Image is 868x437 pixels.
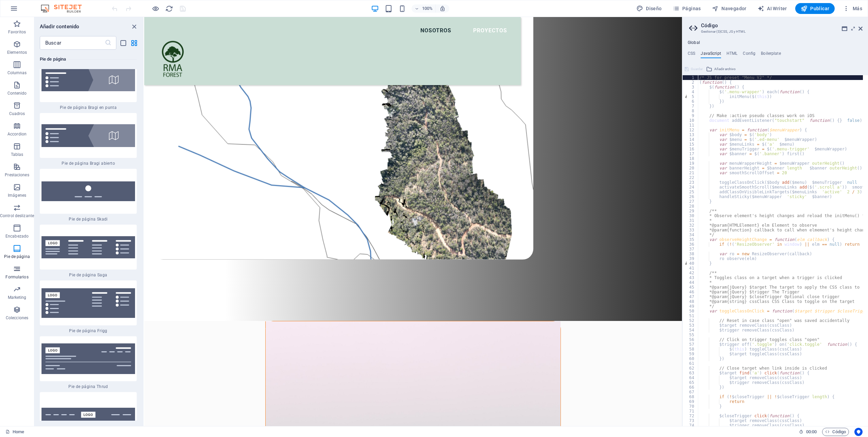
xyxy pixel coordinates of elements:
button: reload [165,4,173,13]
div: 33 [683,228,699,232]
button: Usercentrics [854,428,863,436]
div: 5 [683,94,699,99]
span: Pie de página Bragi abierto [40,161,137,166]
div: 25 [683,190,699,194]
div: 23 [683,180,699,185]
div: 19 [683,161,699,166]
div: 24 [683,185,699,190]
div: 66 [683,385,699,390]
div: 26 [683,194,699,199]
div: 1 [683,75,699,80]
h4: CSS [688,51,695,59]
span: Pie de página Thrud [40,384,137,389]
h6: Añadir contenido [40,22,79,31]
img: footer-skadi.svg [41,181,135,201]
div: 73 [683,418,699,423]
div: 49 [683,304,699,309]
div: 67 [683,390,699,394]
div: 6 [683,99,699,104]
h3: Gestionar (S)CSS, JS y HTML [701,29,849,35]
div: 58 [683,347,699,352]
div: 46 [683,290,699,294]
span: Publicar [801,5,830,12]
button: Haz clic para salir del modo de previsualización y seguir editando [151,4,160,13]
div: 4 [683,90,699,94]
div: 72 [683,414,699,418]
div: 57 [683,342,699,347]
div: 60 [683,356,699,361]
button: Diseño [634,3,665,14]
div: 13 [683,132,699,137]
span: Pie de página Saga [40,272,137,278]
p: Pie de página [4,254,30,259]
div: 16 [683,147,699,151]
div: Pie de página Skadi [40,169,137,222]
div: 2 [683,80,699,85]
div: 51 [683,313,699,318]
h4: Global [688,40,700,46]
span: Pie de página Bragi en punta [40,105,137,110]
p: Cuadros [9,111,25,116]
div: 27 [683,199,699,204]
div: 7 [683,104,699,109]
div: 39 [683,256,699,261]
div: Pie de página Bragi abierto [40,113,137,166]
p: Tablas [11,152,23,157]
div: 32 [683,223,699,228]
p: Contenido [7,91,27,96]
div: 43 [683,275,699,280]
span: Diseño [636,5,662,12]
p: Marketing [8,295,27,300]
div: Pie de página Saga [40,225,137,278]
div: 71 [683,409,699,414]
div: 11 [683,123,699,128]
div: 20 [683,166,699,171]
div: 68 [683,394,699,399]
button: list-view [119,39,127,47]
span: Pie de página Frigg [40,328,137,334]
img: footer-frigg.svg [41,288,135,318]
div: 70 [683,404,699,409]
button: Navegador [709,3,749,14]
button: Más [840,3,865,14]
div: 61 [683,361,699,366]
div: 21 [683,171,699,175]
div: 9 [683,113,699,118]
div: 15 [683,142,699,147]
h2: Código [701,22,863,29]
span: : [811,429,812,434]
div: 12 [683,128,699,132]
div: 52 [683,318,699,323]
button: grid-view [130,39,138,47]
h4: HTML [727,51,738,59]
h4: JavaScript [701,51,721,59]
button: close panel [130,22,138,31]
div: 56 [683,337,699,342]
p: Prestaciones [5,172,29,178]
div: 47 [683,294,699,299]
span: Páginas [673,5,701,12]
div: Diseño (Ctrl+Alt+Y) [634,3,665,14]
button: Publicar [795,3,835,14]
div: 50 [683,309,699,313]
p: Elementos [7,50,27,55]
div: 65 [683,380,699,385]
div: 74 [683,423,699,428]
img: footer-bragi-open.svg [41,124,135,147]
div: 37 [683,247,699,252]
span: 00 00 [806,428,817,436]
p: Favoritos [8,29,26,35]
img: footer-saga.svg [41,236,135,258]
span: Código [825,428,846,436]
img: Editor Logo [39,4,90,13]
div: 3 [683,85,699,90]
span: AI Writer [757,5,787,12]
div: 34 [683,232,699,237]
h6: Pie de página [40,55,137,63]
button: Añadir archivo [705,65,737,73]
div: 30 [683,213,699,218]
p: Encabezado [5,233,29,239]
p: Accordion [7,131,27,137]
div: Pie de página Frigg [40,280,137,334]
span: Pie de página Skadi [40,216,137,222]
